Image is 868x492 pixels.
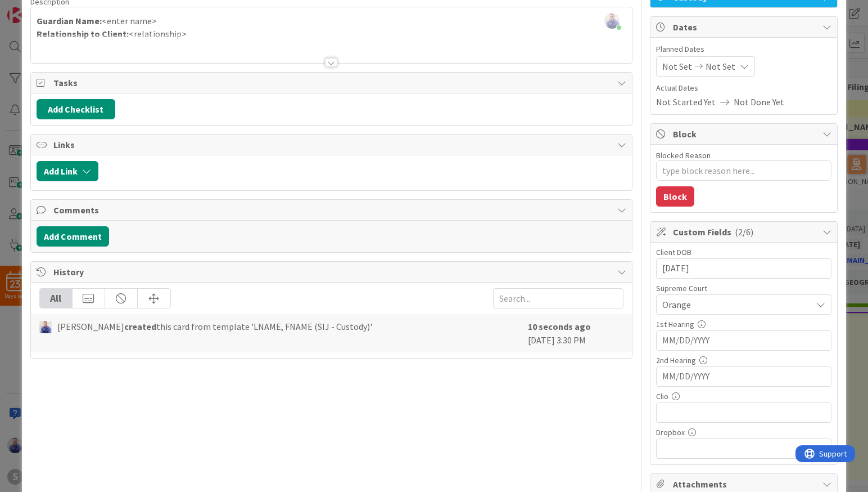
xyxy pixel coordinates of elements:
[662,367,825,386] input: MM/DD/YYYY
[673,225,817,239] span: Custom Fields
[656,82,831,94] span: Actual Dates
[656,284,831,292] div: Supreme Court
[673,127,817,141] span: Block
[528,320,623,347] div: [DATE] 3:30 PM
[493,288,623,308] input: Search...
[656,320,831,328] div: 1st Hearing
[656,95,716,109] span: Not Started Yet
[24,2,51,15] span: Support
[53,76,612,90] span: Tasks
[662,259,825,278] input: MM/DD/YYYY
[57,320,372,333] span: [PERSON_NAME] this card from template 'LNAME, FNAME (SIJ - Custody)'
[53,203,612,217] span: Comments
[673,477,817,491] span: Attachments
[656,248,831,256] div: Client DOB
[604,13,620,29] img: giUxrGjZtNKMuZhnGJz0o5sq7ZJoDJBO.jpg
[37,99,115,119] button: Add Checklist
[662,297,806,312] span: Orange
[656,428,831,436] div: Dropbox
[37,28,129,39] strong: Relationship to Client:
[37,15,102,26] strong: Guardian Name:
[656,356,831,364] div: 2nd Hearing
[40,289,73,308] div: All
[37,226,109,247] button: Add Comment
[706,60,735,73] span: Not Set
[53,138,612,151] span: Links
[37,15,627,28] p: <enter name>
[673,20,817,34] span: Dates
[37,28,627,41] p: <relationship>
[662,60,692,73] span: Not Set
[735,226,753,238] span: ( 2/6 )
[734,95,784,109] span: Not Done Yet
[662,331,825,350] input: MM/DD/YYYY
[656,43,831,55] span: Planned Dates
[124,321,156,332] b: created
[528,321,591,332] b: 10 seconds ago
[656,150,711,160] label: Blocked Reason
[39,321,52,333] img: JG
[656,392,831,400] div: Clio
[37,161,98,181] button: Add Link
[53,265,612,279] span: History
[656,186,694,207] button: Block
